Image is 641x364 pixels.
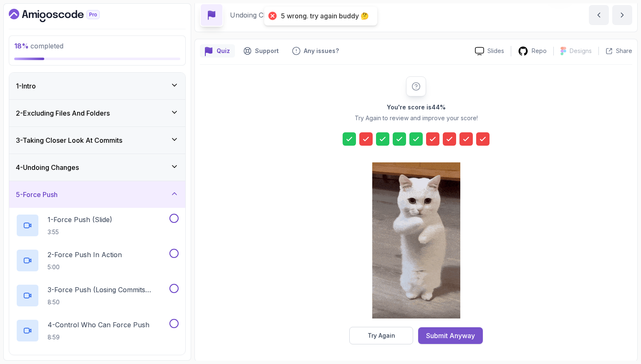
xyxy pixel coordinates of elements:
h3: 2 - Excluding Files And Folders [16,108,110,118]
button: quiz button [200,44,235,58]
p: 8:59 [48,333,149,341]
button: 5-Force Push [9,181,185,208]
div: Submit Anyway [426,331,475,341]
h3: 4 - Undoing Changes [16,162,79,172]
p: 5:00 [48,263,122,271]
button: 2-Excluding Files And Folders [9,100,185,126]
p: Undoing Changes [230,10,286,20]
p: Try Again to review and improve your score! [355,114,478,122]
h3: 3 - Taking Closer Look At Commits [16,135,122,145]
button: Submit Anyway [418,327,483,344]
a: Repo [511,46,553,56]
p: 4 - Control Who Can Force Push [48,320,149,330]
p: 2 - Force Push In Action [48,250,122,260]
button: previous content [589,5,609,25]
a: Dashboard [9,9,119,22]
button: 4-Undoing Changes [9,154,185,181]
p: Quiz [217,47,230,55]
p: 3:55 [48,228,112,236]
button: 4-Control Who Can Force Push8:59 [16,319,179,342]
h3: 1 - Intro [16,81,36,91]
p: Repo [532,47,547,55]
button: Try Again [349,327,413,344]
button: 3-Taking Closer Look At Commits [9,127,185,154]
button: next content [612,5,632,25]
p: 1 - Force Push (Slide) [48,215,112,225]
span: completed [14,42,63,50]
p: 5 - Force Push Quiz [48,354,107,364]
p: Designs [570,47,592,55]
p: Slides [487,47,504,55]
p: 3 - Force Push (Losing Commits Example) [48,285,168,295]
a: Slides [468,47,511,56]
button: Support button [238,44,284,58]
button: 1-Intro [9,73,185,99]
button: Share [598,47,632,55]
span: 18 % [14,42,29,50]
h3: 5 - Force Push [16,190,58,200]
div: Try Again [368,331,395,340]
img: cool-cat [372,162,460,318]
p: 8:50 [48,298,168,306]
div: 5 wrong. try again buddy 🤔 [281,12,369,20]
p: Any issues? [304,47,339,55]
button: 2-Force Push In Action5:00 [16,249,179,272]
button: 1-Force Push (Slide)3:55 [16,214,179,237]
p: Share [616,47,632,55]
p: Support [255,47,279,55]
button: 3-Force Push (Losing Commits Example)8:50 [16,284,179,307]
button: Feedback button [287,44,344,58]
h2: You're score is 44 % [387,103,446,111]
